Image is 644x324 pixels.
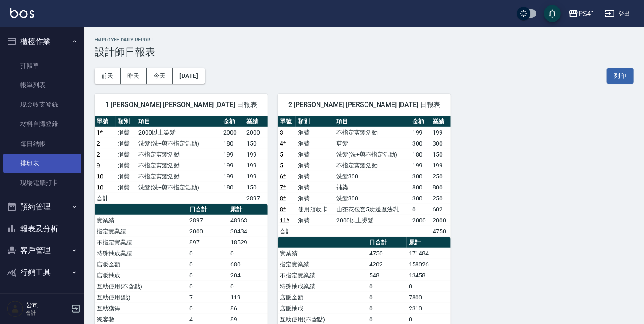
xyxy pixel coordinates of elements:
[7,300,24,317] img: Person
[410,149,430,160] td: 180
[95,259,187,270] td: 店販金額
[430,171,451,182] td: 250
[334,116,410,127] th: 項目
[95,193,116,204] td: 合計
[244,193,268,204] td: 2897
[26,309,69,317] p: 會計
[296,182,334,193] td: 消費
[296,149,334,160] td: 消費
[244,171,268,182] td: 199
[187,248,228,259] td: 0
[410,116,430,127] th: 金額
[430,138,451,149] td: 300
[228,259,268,270] td: 680
[410,204,430,215] td: 0
[367,303,407,314] td: 0
[334,149,410,160] td: 洗髮(洗+剪不指定活動)
[3,134,81,154] a: 每日結帳
[565,5,598,22] button: PS41
[278,303,367,314] td: 店販抽成
[244,182,268,193] td: 150
[430,160,451,171] td: 199
[3,261,81,283] button: 行銷工具
[95,281,187,292] td: 互助使用(不含點)
[97,140,100,147] a: 2
[221,182,244,193] td: 180
[410,138,430,149] td: 300
[367,292,407,303] td: 0
[296,215,334,226] td: 消費
[173,68,205,84] button: [DATE]
[10,8,34,18] img: Logo
[367,237,407,248] th: 日合計
[3,30,81,52] button: 櫃檯作業
[221,127,244,138] td: 2000
[296,204,334,215] td: 使用預收卡
[116,138,137,149] td: 消費
[116,171,137,182] td: 消費
[278,270,367,281] td: 不指定實業績
[187,303,228,314] td: 0
[278,281,367,292] td: 特殊抽成業績
[244,149,268,160] td: 199
[410,171,430,182] td: 300
[296,116,334,127] th: 類別
[334,182,410,193] td: 補染
[407,248,451,259] td: 171484
[187,237,228,248] td: 897
[367,259,407,270] td: 4202
[95,215,187,226] td: 實業績
[228,226,268,237] td: 30434
[228,281,268,292] td: 0
[367,281,407,292] td: 0
[228,204,268,215] th: 累計
[3,114,81,134] a: 材料自購登錄
[278,292,367,303] td: 店販金額
[278,116,296,127] th: 單號
[410,160,430,171] td: 199
[147,68,173,84] button: 今天
[136,149,221,160] td: 不指定剪髮活動
[116,127,137,138] td: 消費
[430,149,451,160] td: 150
[334,193,410,204] td: 洗髮300
[334,160,410,171] td: 不指定剪髮活動
[187,259,228,270] td: 0
[228,303,268,314] td: 86
[430,193,451,204] td: 250
[95,248,187,259] td: 特殊抽成業績
[187,204,228,215] th: 日合計
[187,215,228,226] td: 2897
[97,151,100,158] a: 2
[244,160,268,171] td: 199
[296,127,334,138] td: 消費
[228,292,268,303] td: 119
[280,129,283,136] a: 3
[116,116,137,127] th: 類別
[221,116,244,127] th: 金額
[407,237,451,248] th: 累計
[116,160,137,171] td: 消費
[136,116,221,127] th: 項目
[95,46,634,58] h3: 設計師日報表
[97,184,103,191] a: 10
[95,37,634,43] h2: Employee Daily Report
[3,196,81,218] button: 預約管理
[410,193,430,204] td: 300
[136,160,221,171] td: 不指定剪髮活動
[430,127,451,138] td: 199
[367,248,407,259] td: 4750
[221,138,244,149] td: 180
[221,171,244,182] td: 199
[410,215,430,226] td: 2000
[407,270,451,281] td: 13458
[278,116,451,237] table: a dense table
[278,248,367,259] td: 實業績
[105,101,257,109] span: 1 [PERSON_NAME] [PERSON_NAME] [DATE] 日報表
[136,127,221,138] td: 2000以上染髮
[244,127,268,138] td: 2000
[187,292,228,303] td: 7
[187,226,228,237] td: 2000
[296,171,334,182] td: 消費
[228,215,268,226] td: 48963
